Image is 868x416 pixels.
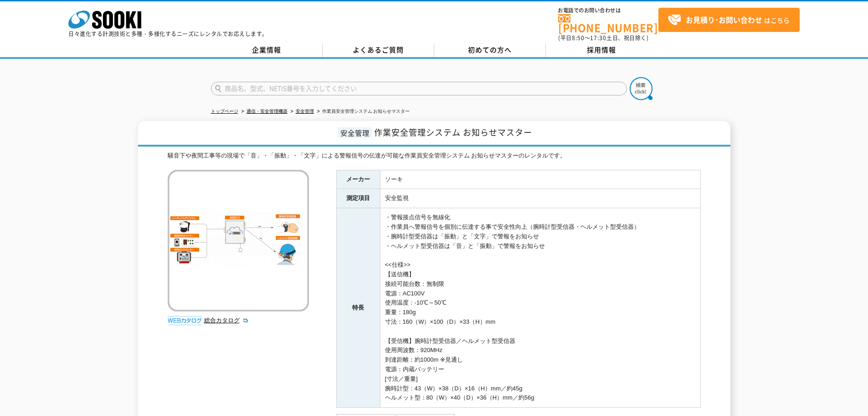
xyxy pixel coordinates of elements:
[336,208,380,408] th: 特長
[296,109,314,114] a: 安全管理
[658,8,800,32] a: お見積り･お問い合わせはこちら
[168,151,701,161] div: 騒音下や夜間工事等の現場で「音」・「振動」・「文字」による警報信号の伝達が可能な作業員安全管理システム お知らせマスターのレンタルです。
[558,14,658,33] a: [PHONE_NUMBER]
[211,82,627,95] input: 商品名、型式、NETIS番号を入力してください
[315,107,410,116] li: 作業員安全管理システム お知らせマスター
[336,170,380,189] th: メーカー
[168,316,202,325] img: webカタログ
[668,13,790,27] span: はこちら
[374,126,532,138] span: 作業安全管理システム お知らせマスター
[468,45,512,55] span: 初めての方へ
[168,170,309,311] img: 作業員安全管理システム お知らせマスター
[546,43,657,57] a: 採用情報
[558,34,648,42] span: (平日 ～ 土日、祝日除く)
[558,8,658,13] span: お電話でのお問い合わせは
[434,43,546,57] a: 初めての方へ
[630,77,652,100] img: btn_search.png
[336,189,380,208] th: 測定項目
[380,189,700,208] td: 安全監視
[211,43,323,57] a: 企業情報
[323,43,434,57] a: よくあるご質問
[247,109,288,114] a: 通信・安全管理機器
[590,34,606,42] span: 17:30
[211,109,238,114] a: トップページ
[204,317,249,324] a: 総合カタログ
[380,170,700,189] td: ソーキ
[686,14,762,25] strong: お見積り･お問い合わせ
[338,127,372,138] span: 安全管理
[68,31,268,37] p: 日々進化する計測技術と多種・多様化するニーズにレンタルでお応えします。
[572,34,585,42] span: 8:50
[380,208,700,408] td: ・警報接点信号を無線化 ・作業員へ警報信号を個別に伝達する事で安全性向上（腕時計型受信器・ヘルメット型受信器） ・腕時計型受信器は「振動」と「文字」で警報をお知らせ ・ヘルメット型受信器は「音」...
